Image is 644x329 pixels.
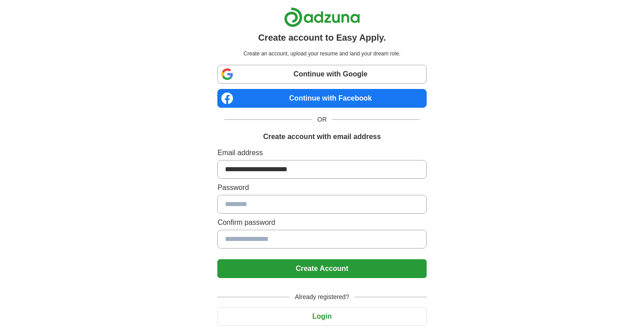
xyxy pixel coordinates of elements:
[258,31,386,44] h1: Create account to Easy Apply.
[217,312,426,320] a: Login
[289,292,354,302] span: Already registered?
[217,259,426,278] button: Create Account
[217,65,426,84] a: Continue with Google
[217,307,426,326] button: Login
[284,7,360,27] img: Adzuna logo
[263,131,381,142] h1: Create account with email address
[219,50,424,58] p: Create an account, upload your resume and land your dream role.
[217,148,426,158] label: Email address
[312,115,332,124] span: OR
[217,89,426,108] a: Continue with Facebook
[217,182,426,193] label: Password
[217,217,426,228] label: Confirm password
